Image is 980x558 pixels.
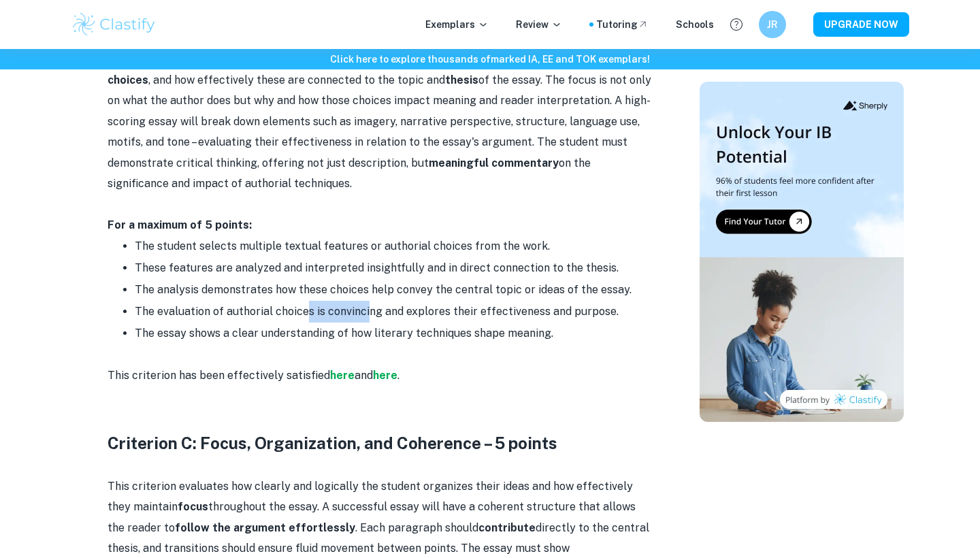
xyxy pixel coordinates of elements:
[676,17,714,32] a: Schools
[373,369,397,382] a: here
[175,521,355,534] strong: follow the argument effortlessly
[108,431,652,455] h3: Criterion C: Focus, Organization, and Coherence – 5 points
[178,500,208,513] strong: focus
[759,11,786,38] button: JR
[330,369,355,382] a: here
[429,157,559,169] strong: meaningful commentary
[135,279,652,301] li: The analysis demonstrates how these choices help convey the central topic or ideas of the essay.
[135,301,652,323] li: The evaluation of authorial choices is convincing and explores their effectiveness and purpose.
[108,50,652,195] p: This criterion evaluates how well the student identifies and examines the author’s , and how effe...
[765,17,781,32] h6: JR
[135,323,652,344] li: The essay shows a clear understanding of how literary techniques shape meaning.
[108,218,252,231] strong: For a maximum of 5 points:
[700,82,904,422] img: Thumbnail
[3,52,977,67] h6: Click here to explore thousands of marked IA, EE and TOK exemplars !
[135,235,652,257] li: The student selects multiple textual features or authorial choices from the work.
[516,17,562,32] p: Review
[478,521,536,534] strong: contribute
[425,17,489,32] p: Exemplars
[813,12,909,37] button: UPGRADE NOW
[135,257,652,279] li: These features are analyzed and interpreted insightfully and in direct connection to the thesis.
[725,13,748,36] button: Help and Feedback
[108,365,652,386] p: This criterion has been effectively satisfied and .
[71,11,157,38] img: Clastify logo
[445,73,478,86] strong: thesis
[596,17,649,32] a: Tutoring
